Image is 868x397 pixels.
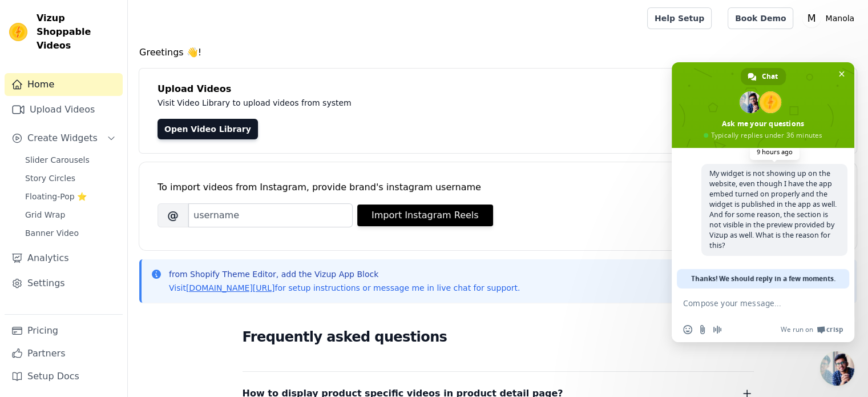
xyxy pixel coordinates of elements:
h4: Upload Videos [158,82,838,96]
span: Banner Video [25,227,79,239]
a: [DOMAIN_NAME][URL] [186,283,275,292]
h2: Frequently asked questions [243,326,754,348]
a: Analytics [5,247,123,270]
p: Manola [821,8,859,29]
a: Settings [5,272,123,295]
text: M [808,13,816,24]
span: @ [158,203,188,227]
a: We run onCrisp [781,325,843,334]
span: Grid Wrap [25,209,65,220]
a: Grid Wrap [18,207,123,223]
h4: Greetings 👋! [139,46,857,59]
a: Partners [5,342,123,365]
div: Chat [741,68,786,85]
button: M Manola [802,8,859,29]
span: Crisp [826,325,843,334]
span: Create Widgets [27,131,98,145]
img: Vizup [9,23,27,41]
span: Slider Carousels [25,154,90,166]
span: Chat [762,68,778,85]
button: Import Instagram Reels [357,204,493,226]
a: Home [5,73,123,96]
span: Send a file [698,325,707,334]
span: Close chat [835,68,847,80]
div: To import videos from Instagram, provide brand's instagram username [158,181,838,194]
a: Pricing [5,319,123,342]
span: Floating-Pop ⭐ [25,191,87,202]
a: Setup Docs [5,365,123,388]
a: Slider Carousels [18,152,123,168]
button: Create Widgets [5,127,123,150]
span: We run on [781,325,813,334]
a: Floating-Pop ⭐ [18,189,123,204]
span: Audio message [713,325,722,334]
a: Upload Videos [5,98,123,121]
a: Help Setup [647,7,712,29]
div: Close chat [820,351,854,386]
span: Thanks! We should reply in a few moments. [691,269,835,288]
input: username [188,203,353,227]
a: Open Video Library [158,119,258,139]
p: Visit for setup instructions or message me in live chat for support. [169,282,520,294]
textarea: Compose your message... [683,298,818,308]
p: Visit Video Library to upload videos from system [158,96,669,110]
span: Vizup Shoppable Videos [37,11,118,53]
span: Story Circles [25,173,75,184]
a: Story Circles [18,170,123,186]
a: Banner Video [18,225,123,241]
a: Book Demo [728,7,793,29]
span: My widget is not showing up on the website, even though I have the app embed turned on properly a... [709,169,837,250]
p: from Shopify Theme Editor, add the Vizup App Block [169,268,520,280]
span: Insert an emoji [683,325,692,334]
div: [DATE] [752,149,774,156]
